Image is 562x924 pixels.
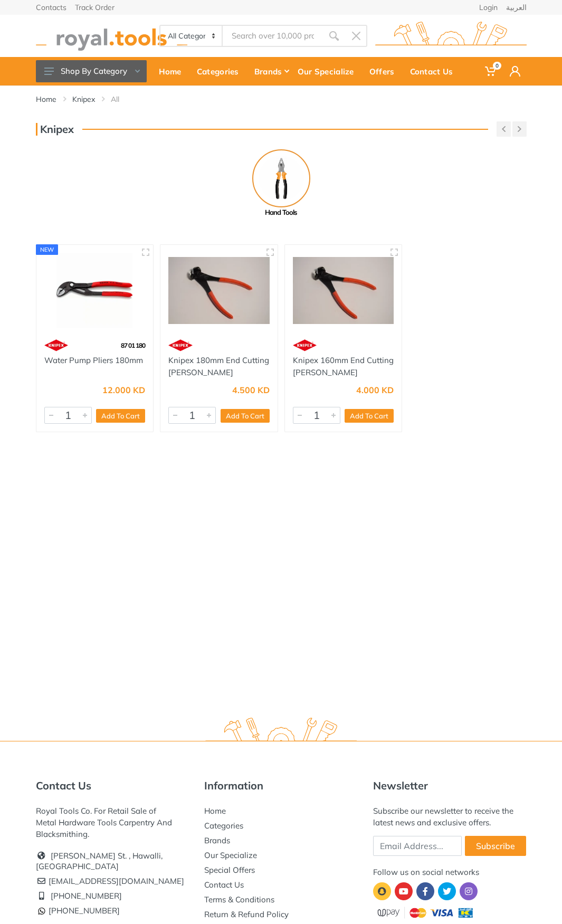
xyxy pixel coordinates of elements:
[204,909,289,919] a: Return & Refund Policy
[75,4,115,11] a: Track Order
[204,865,255,875] a: Special Offers
[204,880,244,890] a: Contact Us
[293,336,317,355] img: 43.webp
[479,4,498,11] a: Login
[168,253,270,329] img: Royal Tools - Knipex 180mm End Cutting Nipper
[36,22,187,51] img: royal.tools Logo
[204,806,226,816] a: Home
[373,906,479,920] img: upay.png
[36,94,56,104] a: Home
[223,25,323,47] input: Site search
[204,779,357,792] h5: Information
[204,821,243,831] a: Categories
[293,253,394,329] img: Royal Tools - Knipex 160mm End Cutting Nipper
[373,866,526,878] div: Follow us on social networks
[154,57,192,85] a: Home
[293,60,365,82] div: Our Specialize
[36,779,189,792] h5: Contact Us
[375,22,527,51] img: royal.tools Logo
[192,60,250,82] div: Categories
[232,386,270,394] div: 4.500 KD
[168,336,193,355] img: 43.webp
[373,836,462,856] input: Email Address...
[221,409,270,423] button: Add To Cart
[465,836,526,856] button: Subscribe
[44,253,146,329] img: Royal Tools - Water Pump Pliers 180mm
[252,149,310,207] img: Royal - Hand Tools
[373,779,526,792] h5: Newsletter
[192,57,250,85] a: Categories
[293,355,394,377] a: Knipex 160mm End Cutting [PERSON_NAME]
[168,355,269,377] a: Knipex 180mm End Cutting [PERSON_NAME]
[36,123,74,136] h3: Knipex
[240,207,322,218] div: Hand Tools
[405,60,464,82] div: Contact Us
[479,57,503,85] a: 0
[36,4,66,11] a: Contacts
[240,149,322,218] a: Hand Tools
[111,94,135,104] li: All
[44,355,143,365] a: Water Pump Pliers 180mm
[204,850,257,860] a: Our Specialize
[345,409,394,423] button: Add To Cart
[373,805,526,828] div: Subscribe our newsletter to receive the latest news and exclusive offers.
[36,906,120,916] a: [PHONE_NUMBER]
[365,60,405,82] div: Offers
[204,894,274,904] a: Terms & Conditions
[365,57,405,85] a: Offers
[121,341,145,349] span: 87 01 180
[204,835,230,845] a: Brands
[250,60,293,82] div: Brands
[154,60,192,82] div: Home
[44,336,69,355] img: 43.webp
[72,94,95,104] a: Knipex
[36,874,189,889] li: [EMAIL_ADDRESS][DOMAIN_NAME]
[36,60,147,82] button: Shop By Category
[160,26,223,46] select: Category
[205,718,357,747] img: royal.tools Logo
[36,851,163,871] a: [PERSON_NAME] St. , Hawalli, [GEOGRAPHIC_DATA]
[356,386,394,394] div: 4.000 KD
[493,62,501,70] span: 0
[96,409,145,423] button: Add To Cart
[102,386,145,394] div: 12.000 KD
[36,94,527,104] nav: breadcrumb
[36,805,189,840] div: Royal Tools Co. For Retail Sale of Metal Hardware Tools Carpentry And Blacksmithing.
[506,4,527,11] a: العربية
[51,891,122,901] a: [PHONE_NUMBER]
[405,57,464,85] a: Contact Us
[293,57,365,85] a: Our Specialize
[36,244,59,255] div: new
